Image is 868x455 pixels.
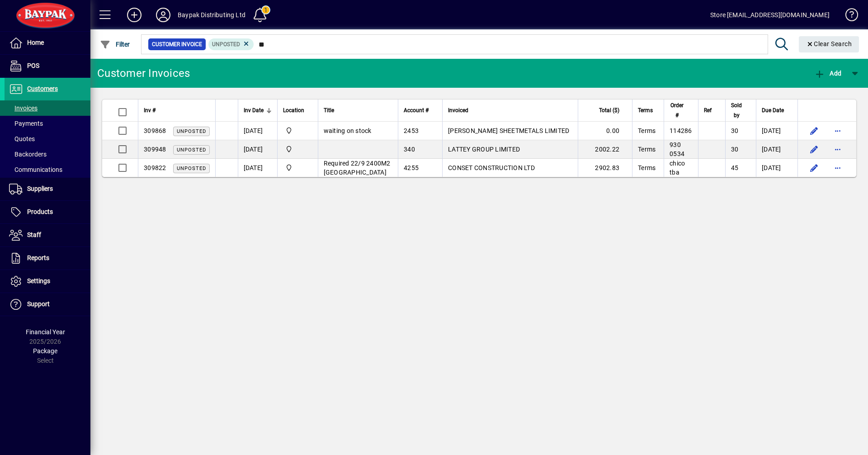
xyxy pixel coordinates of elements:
[578,140,632,159] td: 2002.22
[283,126,312,136] span: Baypak - Onekawa
[5,116,90,131] a: Payments
[244,105,272,115] div: Inv Date
[704,105,712,115] span: Ref
[584,105,627,115] div: Total ($)
[9,104,38,112] span: Invoices
[5,270,90,293] a: Settings
[731,146,739,153] span: 30
[731,127,739,134] span: 30
[244,105,264,115] span: Inv Date
[27,39,44,46] span: Home
[762,105,784,115] span: Due Date
[670,141,684,157] span: 930 0534
[5,162,90,177] a: Communications
[283,105,304,115] span: Location
[578,159,632,177] td: 2902.83
[812,65,844,81] button: Add
[670,100,693,120] div: Order #
[839,2,857,31] a: Knowledge Base
[404,105,429,115] span: Account #
[208,38,254,50] mat-chip: Customer Invoice Status: Unposted
[33,347,57,355] span: Package
[756,122,797,140] td: [DATE]
[5,147,90,162] a: Backorders
[26,328,65,336] span: Financial Year
[27,254,49,261] span: Reports
[830,123,845,138] button: More options
[5,293,90,316] a: Support
[120,7,149,23] button: Add
[670,160,685,176] span: chico tba
[5,32,90,54] a: Home
[731,100,750,120] div: Sold by
[9,120,43,127] span: Payments
[578,122,632,140] td: 0.00
[9,166,62,173] span: Communications
[448,146,520,153] span: LATTEY GROUP LIMITED
[178,8,245,22] div: Baypak Distributing Ltd
[144,105,210,115] div: Inv #
[97,66,190,81] div: Customer Invoices
[599,105,619,115] span: Total ($)
[404,164,419,171] span: 4255
[177,147,206,153] span: Unposted
[27,185,53,192] span: Suppliers
[448,164,535,171] span: CONSET CONSTRUCTION LTD
[814,70,841,77] span: Add
[731,100,742,120] span: Sold by
[324,127,372,134] span: waiting on stock
[5,100,90,116] a: Invoices
[638,105,653,115] span: Terms
[177,128,206,134] span: Unposted
[144,127,166,134] span: 309868
[324,105,393,115] div: Title
[324,105,334,115] span: Title
[756,159,797,177] td: [DATE]
[404,105,437,115] div: Account #
[704,105,720,115] div: Ref
[5,247,90,270] a: Reports
[27,231,41,238] span: Staff
[799,36,859,52] button: Clear
[762,105,792,115] div: Due Date
[27,62,39,69] span: POS
[807,142,821,156] button: Edit
[448,105,572,115] div: Invoiced
[710,8,830,22] div: Store [EMAIL_ADDRESS][DOMAIN_NAME]
[238,122,277,140] td: [DATE]
[324,160,391,176] span: Required 22/9 2400M2 [GEOGRAPHIC_DATA]
[830,142,845,156] button: More options
[638,146,656,153] span: Terms
[27,300,50,308] span: Support
[144,146,166,153] span: 309948
[100,41,130,48] span: Filter
[404,127,419,134] span: 2453
[9,135,35,142] span: Quotes
[807,161,821,175] button: Edit
[5,178,90,200] a: Suppliers
[5,131,90,147] a: Quotes
[283,105,312,115] div: Location
[152,40,202,49] span: Customer Invoice
[27,277,50,284] span: Settings
[238,159,277,177] td: [DATE]
[448,127,569,134] span: [PERSON_NAME] SHEETMETALS LIMITED
[756,140,797,159] td: [DATE]
[144,105,156,115] span: Inv #
[149,7,178,23] button: Profile
[212,41,240,47] span: Unposted
[144,164,166,171] span: 309822
[283,163,312,173] span: Baypak - Onekawa
[807,123,821,138] button: Edit
[731,164,739,171] span: 45
[830,161,845,175] button: More options
[283,144,312,154] span: Baypak - Onekawa
[98,36,132,52] button: Filter
[638,164,656,171] span: Terms
[638,127,656,134] span: Terms
[5,201,90,223] a: Products
[27,208,53,215] span: Products
[238,140,277,159] td: [DATE]
[670,127,692,134] span: 114286
[670,100,684,120] span: Order #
